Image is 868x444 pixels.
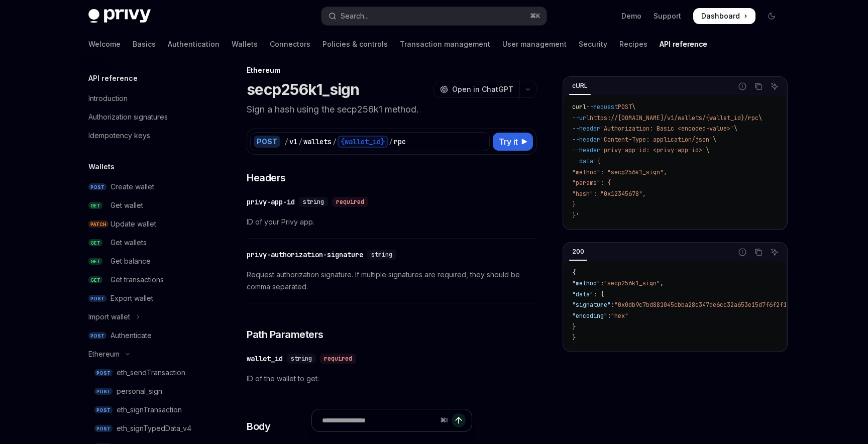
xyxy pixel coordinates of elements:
a: Wallets [232,32,258,56]
a: POSTpersonal_sign [80,382,209,400]
a: Idempotency keys [80,127,209,145]
span: string [291,355,312,363]
a: API reference [660,32,707,56]
span: ID of the wallet to get. [247,373,536,385]
span: "params": { [572,179,611,187]
a: Policies & controls [322,32,388,56]
span: ⌘ K [530,12,540,20]
a: Transaction management [400,32,490,56]
span: Dashboard [701,11,740,21]
span: : [607,312,611,320]
span: Try it [499,136,518,148]
div: required [320,354,356,364]
span: "secp256k1_sign" [604,279,660,287]
div: cURL [569,80,591,92]
a: GETGet wallets [80,234,209,252]
div: Export wallet [111,292,153,304]
a: Dashboard [693,8,755,24]
span: } [572,200,576,208]
button: Ask AI [768,246,781,259]
h5: API reference [88,72,138,84]
span: ID of your Privy app. [247,216,536,228]
button: Report incorrect code [736,246,749,259]
span: \ [734,125,737,133]
div: Get balance [111,255,151,267]
button: Send message [452,413,466,427]
a: POSTeth_signTransaction [80,401,209,419]
button: Toggle dark mode [764,8,780,24]
h1: secp256k1_sign [247,80,360,98]
button: Toggle Import wallet section [80,308,209,326]
span: \ [713,136,716,144]
div: Search... [341,10,369,22]
input: Ask a question... [322,409,436,431]
div: privy-app-id [247,197,295,207]
div: v1 [289,137,297,147]
a: GETGet wallet [80,196,209,214]
span: POST [88,183,106,191]
div: required [332,197,368,207]
button: Copy the contents from the code block [752,80,765,93]
a: POSTeth_signTypedData_v4 [80,419,209,437]
span: POST [94,425,113,432]
span: GET [88,239,102,247]
span: --header [572,125,600,133]
span: https://[DOMAIN_NAME]/v1/wallets/{wallet_id}/rpc [590,114,758,122]
a: POSTExport wallet [80,289,209,307]
span: 'Content-Type: application/json' [600,136,713,144]
div: wallets [303,137,332,147]
div: Get wallet [111,199,143,211]
span: POST [94,369,113,377]
span: \ [706,146,709,154]
span: , [660,279,664,287]
img: dark logo [88,9,151,23]
a: POSTAuthenticate [80,326,209,345]
a: User management [502,32,567,56]
a: Authentication [168,32,220,56]
div: POST [254,136,280,148]
h5: Wallets [88,161,115,173]
button: Toggle Ethereum section [80,345,209,363]
div: Get transactions [111,274,164,286]
span: Path Parameters [247,327,323,342]
div: Ethereum [88,348,120,360]
span: --header [572,146,600,154]
span: --request [586,103,618,111]
div: Create wallet [111,181,154,193]
span: --data [572,157,593,165]
div: eth_sendTransaction [117,367,185,379]
span: string [371,251,392,259]
div: privy-authorization-signature [247,250,363,260]
a: Connectors [270,32,310,56]
span: PATCH [88,220,108,228]
span: 'Authorization: Basic <encoded-value>' [600,125,734,133]
span: GET [88,202,102,209]
span: GET [88,258,102,265]
a: Support [654,11,681,21]
span: --header [572,136,600,144]
div: personal_sign [117,385,162,397]
button: Open search [321,7,547,25]
span: POST [94,388,113,395]
div: Authenticate [111,329,152,342]
span: : [600,279,604,287]
a: Introduction [80,89,209,107]
a: Security [579,32,607,56]
span: curl [572,103,586,111]
div: Introduction [88,92,128,104]
span: } [572,323,576,331]
div: Ethereum [247,65,536,75]
span: string [303,198,324,206]
span: "method": "secp256k1_sign", [572,168,667,176]
a: POSTeth_sendTransaction [80,364,209,382]
div: eth_signTypedData_v4 [117,422,191,434]
span: "hex" [611,312,628,320]
span: "data" [572,290,593,298]
span: '{ [593,157,600,165]
span: "encoding" [572,312,607,320]
span: : { [593,290,604,298]
span: { [572,269,576,277]
p: Sign a hash using the secp256k1 method. [247,102,536,117]
button: Ask AI [768,80,781,93]
a: GETGet transactions [80,271,209,289]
